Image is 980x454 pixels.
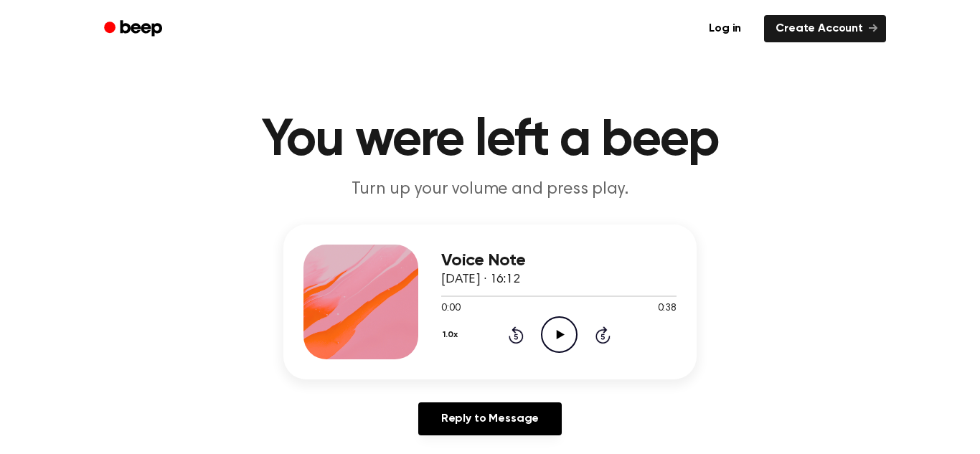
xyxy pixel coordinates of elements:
[441,251,677,270] h3: Voice Note
[123,115,857,166] h1: You were left a beep
[764,15,886,42] a: Create Account
[658,301,677,316] span: 0:38
[441,301,460,316] span: 0:00
[441,273,520,286] span: [DATE] · 16:12
[418,402,562,435] a: Reply to Message
[441,323,463,347] button: 1.0x
[694,12,755,45] a: Log in
[215,178,765,202] p: Turn up your volume and press play.
[94,15,175,43] a: Beep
